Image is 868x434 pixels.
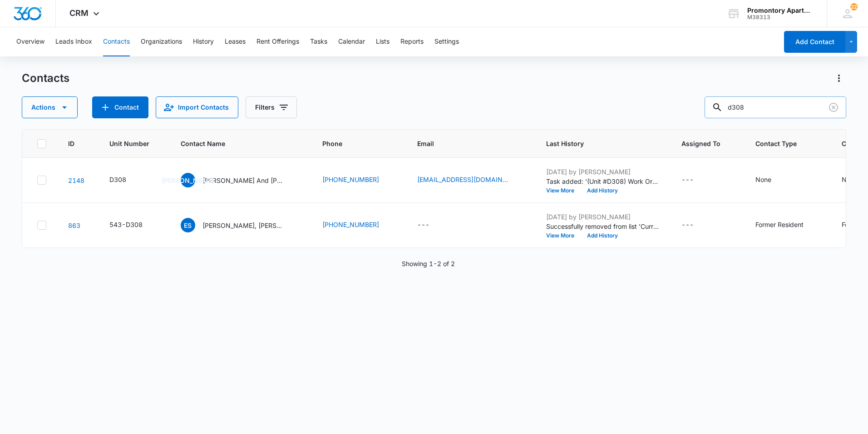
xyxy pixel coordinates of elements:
p: [DATE] by [PERSON_NAME] [546,212,660,222]
div: Contact Name - Eduardo, Saul Escobedo - Select to Edit Field [181,218,301,232]
div: Contact Type - Former Resident - Select to Edit Field [755,220,820,231]
a: [PHONE_NUMBER] [322,175,379,184]
span: CRM [69,8,89,18]
div: account name [747,7,814,14]
button: Actions [22,96,78,118]
button: Reports [400,27,424,56]
a: [PHONE_NUMBER] [322,220,379,229]
button: Add Contact [92,96,148,118]
div: Contact Name - Justin And Kali Bahrer - Select to Edit Field [181,173,301,187]
input: Search Contacts [705,96,846,118]
div: None [755,175,771,184]
p: [PERSON_NAME], [PERSON_NAME] [202,221,284,230]
button: Calendar [338,27,365,56]
button: Actions [832,71,846,86]
span: Assigned To [681,139,720,148]
button: Lists [376,27,390,56]
div: D308 [109,175,126,184]
div: Email - - Select to Edit Field [417,220,446,231]
span: ID [68,139,74,148]
p: [PERSON_NAME] And [PERSON_NAME] [202,176,284,185]
span: Contact Type [755,139,807,148]
span: Unit Number [109,139,159,148]
div: Phone - 4042473359 - Select to Edit Field [322,175,395,186]
p: Successfully removed from list 'Current Residents '. [546,222,660,231]
div: Unit Number - 543-D308 - Select to Edit Field [109,220,159,231]
button: Leads Inbox [55,27,92,56]
span: Phone [322,139,382,148]
a: Navigate to contact details page for Justin And Kali Bahrer [68,177,84,184]
div: None [842,175,858,184]
div: Unit Number - D308 - Select to Edit Field [109,175,143,186]
button: View More [546,188,581,193]
button: Rent Offerings [256,27,299,56]
span: [PERSON_NAME] [181,173,195,187]
div: --- [681,175,694,186]
div: Assigned To - - Select to Edit Field [681,220,710,231]
button: Leases [225,27,246,56]
button: View More [546,233,581,238]
button: History [193,27,214,56]
span: 22 [850,3,858,10]
button: Organizations [141,27,182,56]
div: --- [417,220,429,231]
div: Former Resident [755,220,804,229]
div: --- [681,220,694,231]
p: Showing 1-2 of 2 [402,259,455,268]
span: Last History [546,139,646,148]
p: Task added: '(Unit #D308) Work Order ' [546,177,660,186]
h1: Contacts [22,71,69,85]
span: ES [181,218,195,232]
div: Email - Kbohrer808@gmail.com - Select to Edit Field [417,175,524,186]
button: Add Contact [784,31,845,53]
div: Contact Type - None - Select to Edit Field [755,175,788,186]
button: Import Contacts [156,96,238,118]
button: Settings [434,27,459,56]
div: 543-D308 [109,220,143,229]
button: Add History [581,188,624,193]
div: account id [747,14,814,20]
button: Overview [16,27,44,56]
button: Contacts [103,27,130,56]
button: Add History [581,233,624,238]
span: Email [417,139,511,148]
a: Navigate to contact details page for Eduardo, Saul Escobedo [68,222,80,229]
a: [EMAIL_ADDRESS][DOMAIN_NAME] [417,175,508,184]
div: notifications count [850,3,858,10]
p: [DATE] by [PERSON_NAME] [546,167,660,177]
div: Phone - 9703739061 - Select to Edit Field [322,220,395,231]
button: Tasks [310,27,327,56]
button: Clear [826,100,841,115]
button: Filters [246,96,297,118]
span: Contact Name [181,139,287,148]
div: Assigned To - - Select to Edit Field [681,175,710,186]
